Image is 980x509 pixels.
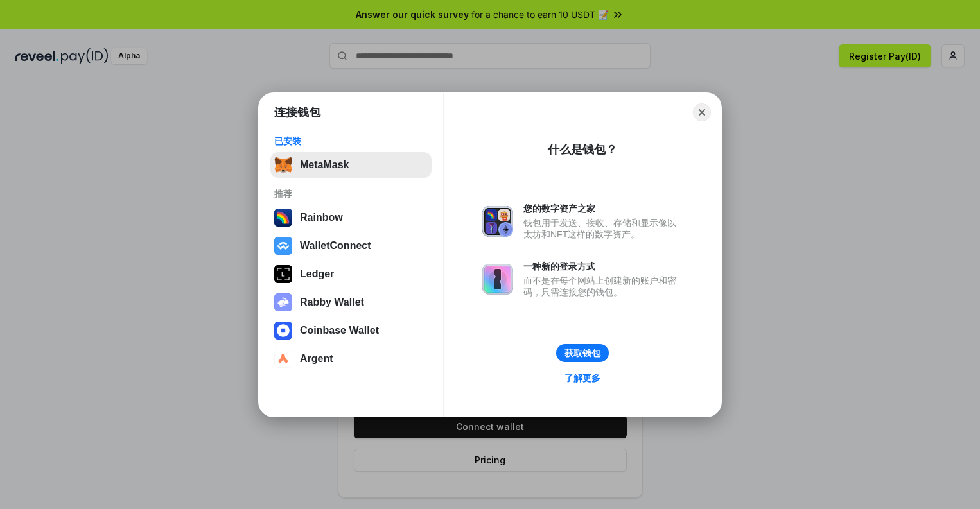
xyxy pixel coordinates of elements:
div: 已安装 [274,135,428,147]
button: MetaMask [270,152,432,178]
div: 什么是钱包？ [548,142,617,157]
img: svg+xml,%3Csvg%20width%3D%2228%22%20height%3D%2228%22%20viewBox%3D%220%200%2028%2028%22%20fill%3D... [274,322,292,340]
div: Argent [300,353,333,365]
div: 了解更多 [564,372,600,384]
button: Close [693,103,711,121]
div: 钱包用于发送、接收、存储和显示像以太坊和NFT这样的数字资产。 [523,217,683,240]
div: Ledger [300,268,334,280]
div: Rainbow [300,212,343,223]
button: Coinbase Wallet [270,318,432,343]
div: Coinbase Wallet [300,325,379,336]
div: Rabby Wallet [300,297,364,308]
button: Rabby Wallet [270,289,432,315]
img: svg+xml,%3Csvg%20xmlns%3D%22http%3A%2F%2Fwww.w3.org%2F2000%2Fsvg%22%20width%3D%2228%22%20height%3... [274,265,292,283]
img: svg+xml,%3Csvg%20xmlns%3D%22http%3A%2F%2Fwww.w3.org%2F2000%2Fsvg%22%20fill%3D%22none%22%20viewBox... [482,206,513,237]
div: 您的数字资产之家 [523,203,683,214]
img: svg+xml,%3Csvg%20fill%3D%22none%22%20height%3D%2233%22%20viewBox%3D%220%200%2035%2033%22%20width%... [274,156,292,174]
img: svg+xml,%3Csvg%20xmlns%3D%22http%3A%2F%2Fwww.w3.org%2F2000%2Fsvg%22%20fill%3D%22none%22%20viewBox... [482,264,513,295]
button: Rainbow [270,205,432,230]
div: MetaMask [300,159,349,171]
img: svg+xml,%3Csvg%20width%3D%22120%22%20height%3D%22120%22%20viewBox%3D%220%200%20120%20120%22%20fil... [274,209,292,227]
div: 一种新的登录方式 [523,261,683,272]
img: svg+xml,%3Csvg%20width%3D%2228%22%20height%3D%2228%22%20viewBox%3D%220%200%2028%2028%22%20fill%3D... [274,350,292,368]
button: Argent [270,346,432,372]
button: WalletConnect [270,233,432,259]
button: 获取钱包 [556,344,609,362]
div: WalletConnect [300,240,371,252]
img: svg+xml,%3Csvg%20xmlns%3D%22http%3A%2F%2Fwww.w3.org%2F2000%2Fsvg%22%20fill%3D%22none%22%20viewBox... [274,293,292,311]
div: 而不是在每个网站上创建新的账户和密码，只需连接您的钱包。 [523,275,683,298]
button: Ledger [270,261,432,287]
div: 推荐 [274,188,428,200]
h1: 连接钱包 [274,105,320,120]
div: 获取钱包 [564,347,600,359]
a: 了解更多 [557,370,608,386]
img: svg+xml,%3Csvg%20width%3D%2228%22%20height%3D%2228%22%20viewBox%3D%220%200%2028%2028%22%20fill%3D... [274,237,292,255]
